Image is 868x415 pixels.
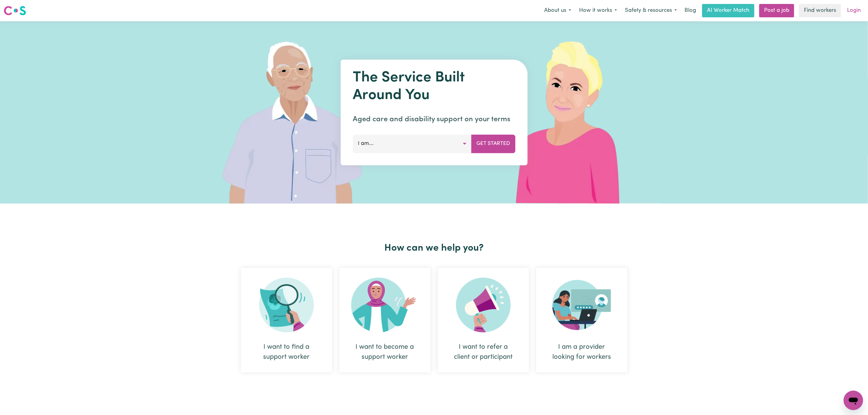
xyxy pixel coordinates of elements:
[843,4,864,17] a: Login
[353,69,515,104] h1: The Service Built Around You
[438,268,529,372] div: I want to refer a client or participant
[353,135,472,153] button: I am...
[702,4,754,17] a: AI Worker Match
[4,5,26,16] img: Careseekers logo
[256,342,317,362] div: I want to find a support worker
[540,4,575,17] button: About us
[351,278,419,332] img: Become Worker
[759,4,794,17] a: Post a job
[456,278,511,332] img: Refer
[621,4,681,17] button: Safety & resources
[354,342,416,362] div: I want to become a support worker
[844,391,863,410] iframe: Button to launch messaging window, conversation in progress
[339,268,431,372] div: I want to become a support worker
[552,278,611,332] img: Provider
[575,4,621,17] button: How it works
[259,278,314,332] img: Search
[353,114,515,125] p: Aged care and disability support on your terms
[241,268,332,372] div: I want to find a support worker
[452,342,514,362] div: I want to refer a client or participant
[681,4,700,17] a: Blog
[551,342,613,362] div: I am a provider looking for workers
[471,135,515,153] button: Get Started
[237,242,631,254] h2: How can we help you?
[799,4,841,17] a: Find workers
[4,4,26,18] a: Careseekers logo
[536,268,627,372] div: I am a provider looking for workers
